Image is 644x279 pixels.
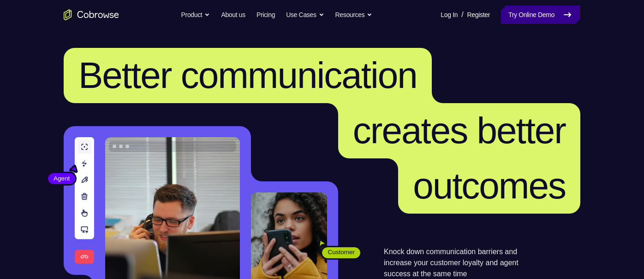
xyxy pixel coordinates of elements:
[64,9,119,20] a: Go to the home page
[286,6,324,24] button: Use Cases
[467,6,490,24] a: Register
[441,6,458,24] a: Log In
[181,6,210,24] button: Product
[501,6,580,24] a: Try Online Demo
[256,6,275,24] a: Pricing
[78,55,417,96] span: Better communication
[413,165,566,206] span: outcomes
[221,6,245,24] a: About us
[335,6,373,24] button: Resources
[353,110,566,151] span: creates better
[461,9,463,20] span: /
